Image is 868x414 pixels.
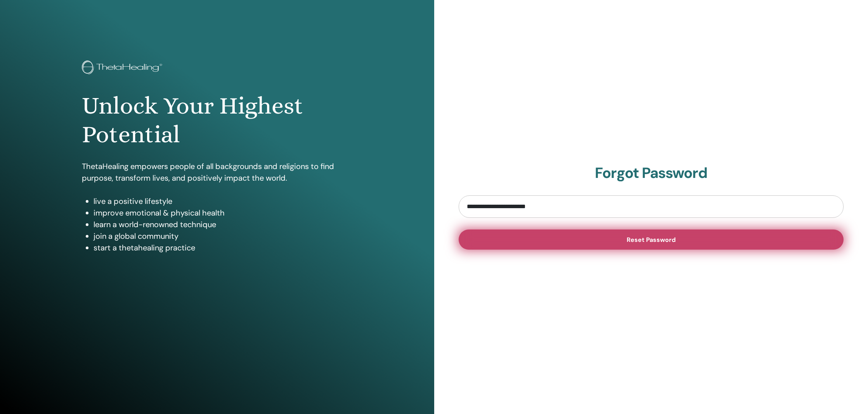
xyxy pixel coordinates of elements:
li: live a positive lifestyle [94,195,352,207]
span: Reset Password [627,236,676,244]
li: join a global community [94,230,352,242]
h1: Unlock Your Highest Potential [82,91,352,149]
li: start a thetahealing practice [94,242,352,254]
li: improve emotional & physical health [94,207,352,219]
h2: Forgot Password [459,164,844,182]
p: ThetaHealing empowers people of all backgrounds and religions to find purpose, transform lives, a... [82,160,352,184]
button: Reset Password [459,229,844,250]
li: learn a world-renowned technique [94,219,352,230]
